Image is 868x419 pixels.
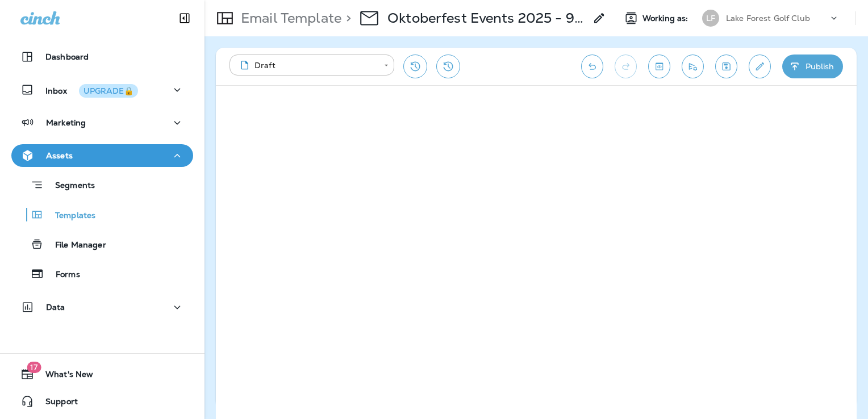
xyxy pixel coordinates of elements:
[11,78,193,101] button: InboxUPGRADE🔒
[581,55,603,78] button: Undo
[702,10,719,27] div: LF
[642,14,691,23] span: Working as:
[44,181,95,192] p: Segments
[715,55,737,78] button: Save
[46,151,73,160] p: Assets
[84,87,133,95] div: UPGRADE🔒
[34,370,93,383] span: What's New
[79,84,138,98] button: UPGRADE🔒
[436,55,460,78] button: View Changelog
[403,55,427,78] button: Restore from previous version
[387,10,586,27] p: Oktoberfest Events 2025 - 9/27
[236,10,341,27] p: Email Template
[34,397,78,410] span: Support
[749,55,771,78] button: Edit details
[11,262,193,286] button: Forms
[11,232,193,256] button: File Manager
[27,362,41,373] span: 17
[11,390,193,413] button: Support
[45,52,89,61] p: Dashboard
[169,7,201,30] button: Collapse Sidebar
[726,14,810,23] p: Lake Forest Golf Club
[11,111,193,134] button: Marketing
[237,60,376,71] div: Draft
[11,45,193,68] button: Dashboard
[11,363,193,386] button: 17What's New
[11,144,193,167] button: Assets
[44,270,80,280] p: Forms
[648,55,670,78] button: Toggle preview
[44,240,106,251] p: File Manager
[44,211,95,221] p: Templates
[46,303,65,312] p: Data
[11,296,193,319] button: Data
[341,10,351,27] p: >
[682,55,704,78] button: Send test email
[11,173,193,197] button: Segments
[782,55,843,78] button: Publish
[45,84,138,96] p: Inbox
[11,203,193,227] button: Templates
[46,118,86,127] p: Marketing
